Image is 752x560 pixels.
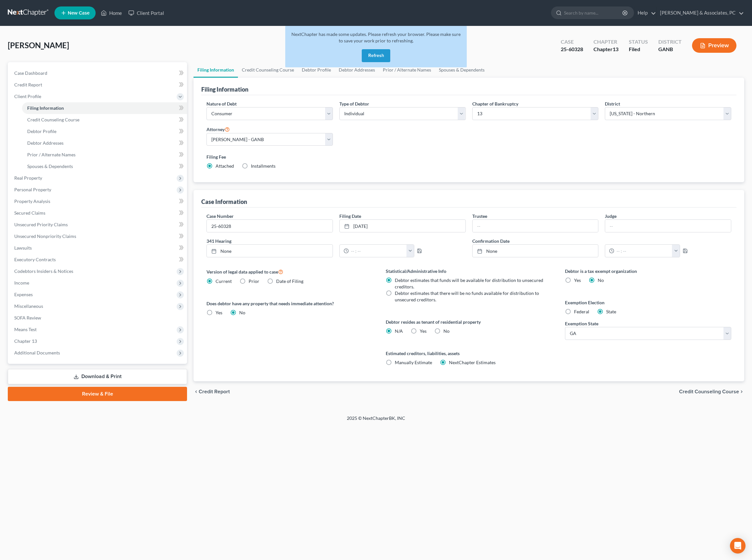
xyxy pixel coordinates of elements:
button: Refresh [362,49,390,62]
span: N/A [395,328,403,334]
span: Additional Documents [14,350,60,355]
div: 2025 © NextChapterBK, INC [191,415,561,427]
a: SOFA Review [9,312,187,324]
a: Property Analysis [9,196,187,207]
span: Manually Estimate [395,360,432,365]
a: Debtor Addresses [22,137,187,149]
div: Open Intercom Messenger [730,538,746,554]
a: [PERSON_NAME] & Associates, PC [657,7,744,19]
a: Lawsuits [9,242,187,254]
span: SOFA Review [14,315,41,320]
label: Case Number [206,213,234,219]
span: Debtor Profile [27,129,56,134]
label: Estimated creditors, liabilities, assets [386,350,552,357]
a: Credit Report [9,79,187,91]
span: Codebtors Insiders & Notices [14,268,73,274]
label: Exemption State [565,320,598,327]
input: -- [605,220,731,232]
span: Debtor estimates that there will be no funds available for distribution to unsecured creditors. [395,290,539,302]
a: None [207,245,333,257]
div: 25-60328 [561,46,583,53]
label: Debtor resides as tenant of residential property [386,319,552,325]
span: Income [14,280,29,286]
a: Secured Claims [9,207,187,219]
button: Preview [692,38,736,53]
span: Personal Property [14,187,51,192]
a: Executory Contracts [9,254,187,265]
i: chevron_left [194,389,199,394]
span: Prior [249,278,259,284]
span: Yes [574,277,581,283]
label: 341 Hearing [203,238,469,244]
a: Case Dashboard [9,67,187,79]
a: Unsecured Priority Claims [9,219,187,230]
span: No [598,277,604,283]
span: Unsecured Nonpriority Claims [14,233,76,239]
span: Credit Report [14,82,42,87]
label: Chapter of Bankruptcy [472,100,518,107]
button: chevron_left Credit Report [194,389,230,394]
a: Help [634,7,656,19]
div: Chapter [593,46,618,53]
label: Does debtor have any property that needs immediate attention? [206,300,373,307]
span: Lawsuits [14,245,32,251]
div: Status [629,38,648,46]
span: Credit Counseling Course [27,117,79,122]
div: Chapter [593,38,618,46]
div: Case [561,38,583,46]
a: Filing Information [194,62,238,78]
span: No [239,310,245,315]
a: Home [98,7,125,19]
span: Client Profile [14,94,41,99]
span: NextChapter has made some updates. Please refresh your browser. Please make sure to save your wor... [291,31,461,43]
span: Credit Report [199,389,230,394]
a: Filing Information [22,102,187,114]
span: Chapter 13 [14,338,37,344]
span: Installments [251,163,276,169]
span: Debtor Addresses [27,140,64,146]
span: Means Test [14,327,37,332]
a: Credit Counseling Course [238,62,298,78]
span: Expenses [14,292,33,297]
span: Yes [420,328,427,334]
label: Debtor is a tax exempt organization [565,268,731,274]
input: -- : -- [614,245,672,257]
div: Case Information [201,198,247,206]
a: Download & Print [8,369,187,384]
a: Credit Counseling Course [22,114,187,126]
input: Search by name... [564,7,623,19]
span: Property Analysis [14,198,50,204]
label: Filing Fee [206,153,731,160]
span: Secured Claims [14,210,45,216]
span: Prior / Alternate Names [27,152,76,157]
span: Yes [216,310,222,315]
span: New Case [68,11,89,16]
span: Debtor estimates that funds will be available for distribution to unsecured creditors. [395,277,543,289]
span: Filing Information [27,105,64,111]
label: Trustee [472,213,487,219]
input: Enter case number... [207,220,333,232]
label: Nature of Debt [206,100,237,107]
span: NextChapter Estimates [449,360,496,365]
div: Filed [629,46,648,53]
a: None [473,245,598,257]
span: Miscellaneous [14,303,43,309]
a: [DATE] [340,220,465,232]
span: State [606,309,616,314]
span: Attached [216,163,234,169]
span: Real Property [14,175,42,181]
a: Client Portal [125,7,167,19]
span: Date of Filing [276,278,303,284]
span: Credit Counseling Course [679,389,739,394]
label: Judge [605,213,617,219]
a: Unsecured Nonpriority Claims [9,230,187,242]
a: Review & File [8,387,187,401]
span: Spouses & Dependents [27,163,73,169]
label: Attorney [206,125,230,133]
label: Confirmation Date [469,238,735,244]
div: District [658,38,682,46]
label: Statistical/Administrative Info [386,268,552,274]
span: Federal [574,309,589,314]
a: Spouses & Dependents [22,161,187,172]
label: District [605,100,620,107]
